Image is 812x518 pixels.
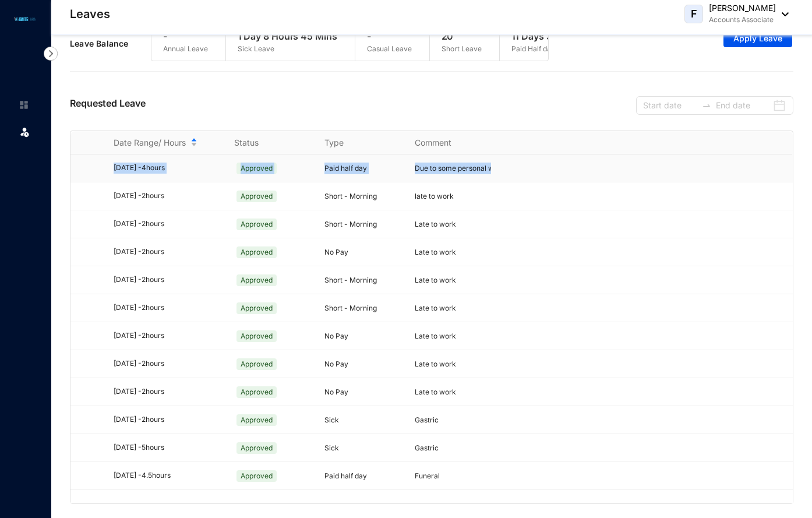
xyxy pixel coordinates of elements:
[114,358,220,369] div: [DATE] - 2 hours
[236,414,277,426] span: Approved
[511,43,583,55] p: Paid Half day
[324,358,401,370] p: No Pay
[114,137,186,149] span: Date Range/ Hours
[236,163,277,174] span: Approved
[324,414,401,426] p: Sick
[19,126,30,138] img: leave.99b8a76c7fa76a53782d.svg
[310,131,401,154] th: Type
[114,163,220,174] div: [DATE] - 4 hours
[643,99,697,112] input: Start date
[70,38,151,50] p: Leave Balance
[114,386,220,397] div: [DATE] - 2 hours
[716,99,770,112] input: End date
[442,43,482,55] p: Short Leave
[324,386,401,398] p: No Pay
[238,43,337,55] p: Sick Leave
[415,164,509,172] span: Due to some personal works
[702,101,711,110] span: swap-right
[236,246,277,258] span: Approved
[70,96,146,115] p: Requested Leave
[401,131,491,154] th: Comment
[220,131,310,154] th: Status
[236,470,277,482] span: Approved
[324,470,401,482] p: Paid half day
[236,274,277,286] span: Approved
[415,332,456,340] span: Late to work
[415,415,439,424] span: Gastric
[691,9,697,19] span: F
[19,100,29,110] img: home-unselected.a29eae3204392db15eaf.svg
[163,43,208,55] p: Annual Leave
[723,29,792,47] button: Apply Leave
[415,387,456,396] span: Late to work
[114,330,220,341] div: [DATE] - 2 hours
[324,302,401,314] p: Short - Morning
[442,29,482,43] p: 20
[44,47,58,61] img: nav-icon-right.af6afadce00d159da59955279c43614e.svg
[324,246,401,258] p: No Pay
[776,12,789,16] img: dropdown-black.8e83cc76930a90b1a4fdb6d089b7bf3a.svg
[709,2,776,14] p: [PERSON_NAME]
[114,414,220,425] div: [DATE] - 2 hours
[114,246,220,258] div: [DATE] - 2 hours
[114,442,220,453] div: [DATE] - 5 hours
[238,29,337,43] p: 1 Day 8 Hours 45 Mins
[324,163,401,174] p: Paid half day
[114,302,220,313] div: [DATE] - 2 hours
[367,29,412,43] p: -
[415,360,456,368] span: Late to work
[236,191,277,202] span: Approved
[114,470,220,481] div: [DATE] - 4.5 hours
[114,219,220,230] div: [DATE] - 2 hours
[324,274,401,286] p: Short - Morning
[415,192,454,200] span: late to work
[12,16,38,23] img: logo
[236,330,277,342] span: Approved
[9,93,37,117] li: Home
[236,219,277,230] span: Approved
[324,191,401,202] p: Short - Morning
[415,276,456,284] span: Late to work
[415,304,456,312] span: Late to work
[702,101,711,110] span: to
[415,248,456,256] span: Late to work
[324,442,401,454] p: Sick
[163,29,208,43] p: -
[709,14,776,26] p: Accounts Associate
[415,443,439,452] span: Gastric
[733,33,782,44] span: Apply Leave
[236,442,277,454] span: Approved
[367,43,412,55] p: Casual Leave
[415,471,440,480] span: Funeral
[236,358,277,370] span: Approved
[236,386,277,398] span: Approved
[415,220,456,228] span: Late to work
[511,29,583,43] p: 11 Days 30 Mins
[114,274,220,286] div: [DATE] - 2 hours
[70,6,110,22] p: Leaves
[324,219,401,230] p: Short - Morning
[114,191,220,202] div: [DATE] - 2 hours
[236,302,277,314] span: Approved
[324,330,401,342] p: No Pay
